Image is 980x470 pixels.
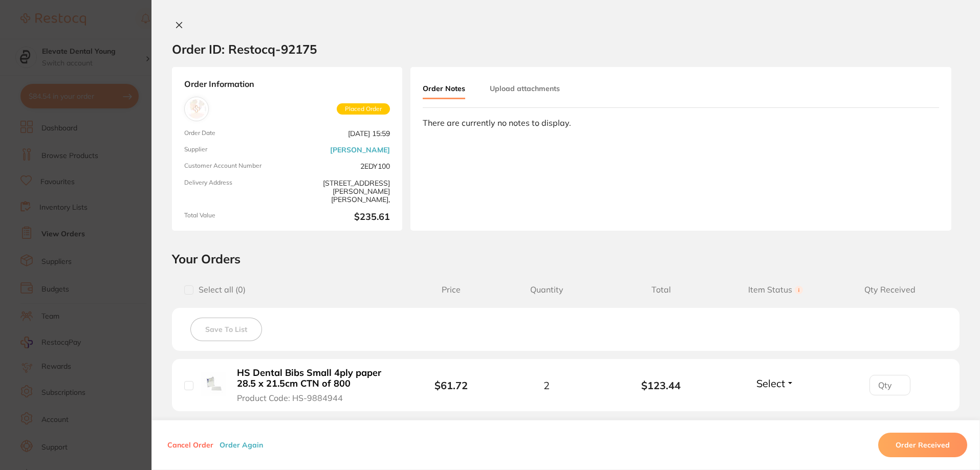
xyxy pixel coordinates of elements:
[234,367,398,403] button: HS Dental Bibs Small 4ply paper 28.5 x 21.5cm CTN of 800 Product Code: HS-9884944
[291,179,390,204] span: [STREET_ADDRESS][PERSON_NAME][PERSON_NAME],
[878,433,967,457] button: Order Received
[423,118,939,127] div: There are currently no notes to display.
[490,79,560,98] button: Upload attachments
[237,368,395,389] b: HS Dental Bibs Small 4ply paper 28.5 x 21.5cm CTN of 800
[184,179,283,204] span: Delivery Address
[756,377,785,390] span: Select
[187,99,206,119] img: Henry Schein Halas
[291,129,390,138] span: [DATE] 15:59
[184,212,283,222] span: Total Value
[216,440,266,450] button: Order Again
[291,162,390,170] span: 2EDY100
[164,440,216,450] button: Cancel Order
[190,318,262,341] button: Save To List
[833,285,947,295] span: Qty Received
[337,103,390,115] span: Placed Order
[184,162,283,170] span: Customer Account Number
[201,372,226,397] img: HS Dental Bibs Small 4ply paper 28.5 x 21.5cm CTN of 800
[237,393,343,402] span: Product Code: HS-9884944
[193,285,246,295] span: Select all ( 0 )
[718,285,833,295] span: Item Status
[330,146,390,154] a: [PERSON_NAME]
[413,285,489,295] span: Price
[172,41,317,57] h2: Order ID: Restocq- 92175
[604,379,718,391] b: $123.44
[184,79,390,88] strong: Order Information
[434,379,468,392] b: $61.72
[291,212,390,222] b: $235.61
[172,251,960,266] h2: Your Orders
[753,377,797,390] button: Select
[489,285,604,295] span: Quantity
[184,146,283,154] span: Supplier
[543,379,550,391] span: 2
[604,285,718,295] span: Total
[423,79,465,99] button: Order Notes
[869,375,910,395] input: Qty
[184,129,283,138] span: Order Date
